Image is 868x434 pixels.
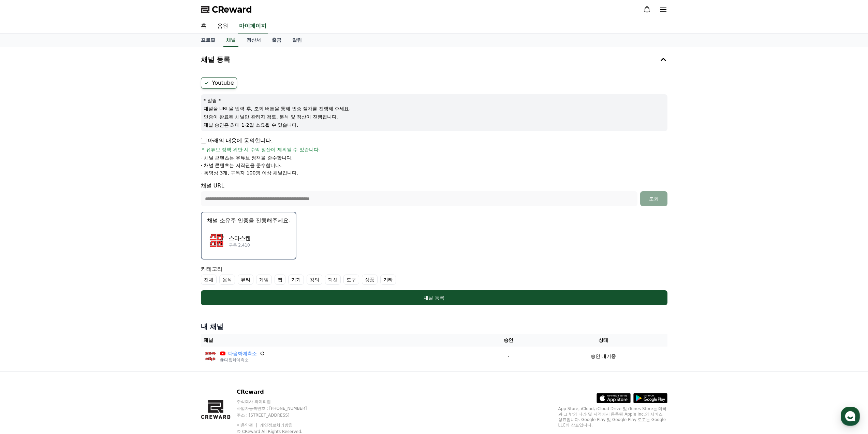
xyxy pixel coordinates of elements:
[195,34,221,47] a: 프로필
[288,275,304,285] label: 기기
[88,216,131,234] a: 설정
[256,275,272,285] label: 게임
[237,399,320,404] p: 주식회사 와이피랩
[219,275,235,285] label: 음식
[204,349,217,363] img: 다음화예측소
[343,275,359,285] label: 도구
[45,216,88,234] a: 대화
[237,406,320,411] p: 사업자등록번호 : [PHONE_NUMBER]
[643,195,665,202] div: 조회
[237,423,258,428] a: 이용약관
[220,357,265,363] p: @다음화예측소
[201,56,231,63] h4: 채널 등록
[212,19,234,33] a: 음원
[362,275,378,285] label: 상품
[237,412,320,418] p: 주소 : [STREET_ADDRESS]
[204,113,665,120] p: 인증이 완료된 채널만 관리자 검토, 분석 및 정산이 진행됩니다.
[229,242,251,248] p: 구독 2,410
[307,275,322,285] label: 강의
[195,19,212,33] a: 홈
[105,227,114,232] span: 설정
[201,169,298,176] p: - 동영상 3개, 구독자 100명 이상 채널입니다.
[204,122,665,128] p: 채널 승인은 최대 1-2일 소요될 수 있습니다.
[241,34,266,47] a: 정산서
[540,334,667,347] th: 상태
[201,162,282,169] p: - 채널 콘텐츠는 저작권을 준수합니다.
[275,275,285,285] label: 앱
[640,191,667,206] button: 조회
[212,4,252,15] span: CReward
[287,34,307,47] a: 알림
[201,275,217,285] label: 전체
[237,388,320,396] p: CReward
[201,265,667,285] div: 카테고리
[198,50,670,69] button: 채널 등록
[21,227,26,232] span: 홈
[238,275,253,285] label: 뷰티
[477,334,540,347] th: 승인
[558,406,667,428] p: App Store, iCloud, iCloud Drive 및 iTunes Store는 미국과 그 밖의 나라 및 지역에서 등록된 Apple Inc.의 서비스 상표입니다. Goo...
[204,105,665,112] p: 채널을 URL을 입력 후, 조회 버튼을 통해 인증 절차를 진행해 주세요.
[207,232,226,251] img: 스타스캔
[62,227,71,233] span: 대화
[201,4,252,15] a: CReward
[201,290,667,305] button: 채널 등록
[201,77,237,89] label: Youtube
[201,334,477,347] th: 채널
[215,294,654,301] div: 채널 등록
[591,353,616,360] p: 승인 대기중
[2,216,45,234] a: 홈
[260,423,293,428] a: 개인정보처리방침
[223,34,238,47] a: 채널
[201,137,273,145] p: 아래의 내용에 동의합니다.
[238,19,268,33] a: 마이페이지
[202,146,320,153] span: * 유튜브 정책 위반 시 수익 정산이 제외될 수 있습니다.
[380,275,396,285] label: 기타
[201,322,667,331] h4: 내 채널
[207,216,290,225] p: 채널 소유주 인증을 진행해주세요.
[201,154,293,161] p: - 채널 콘텐츠는 유튜브 정책을 준수합니다.
[201,182,667,206] div: 채널 URL
[480,353,537,360] p: -
[228,350,257,357] a: 다음화예측소
[201,212,296,260] button: 채널 소유주 인증을 진행해주세요. 스타스캔 스타스캔 구독 2,410
[325,275,341,285] label: 패션
[229,234,251,242] p: 스타스캔
[266,34,287,47] a: 출금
